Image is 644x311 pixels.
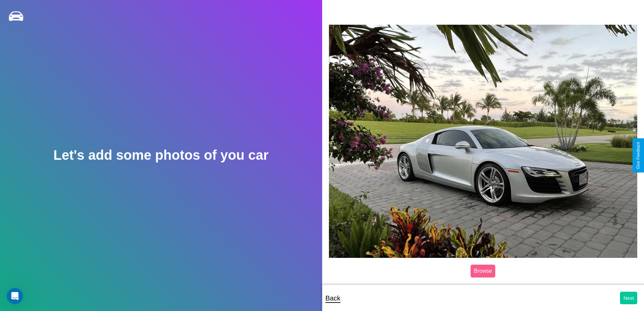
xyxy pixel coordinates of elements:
[53,148,268,163] h2: Let's add some photos of you car
[326,292,340,304] p: Back
[471,265,495,277] label: Browse
[620,292,637,304] button: Next
[636,142,641,169] div: Give Feedback
[7,288,23,304] iframe: Intercom live chat
[329,25,638,258] img: posted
